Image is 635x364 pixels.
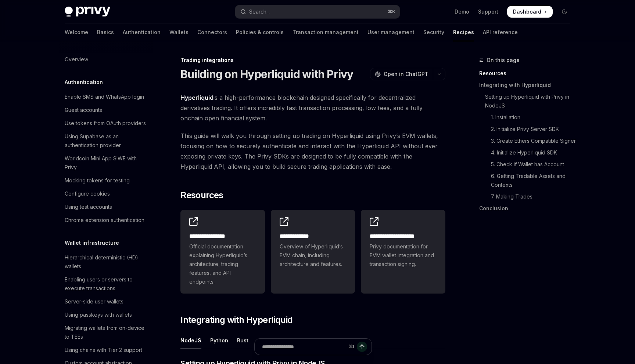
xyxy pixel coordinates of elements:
a: Integrating with Hyperliquid [479,79,576,91]
div: Hierarchical deterministic (HD) wallets [65,253,148,271]
a: Support [478,8,498,15]
a: 1. Installation [479,112,576,123]
a: User management [367,23,415,41]
div: Overview [65,55,88,64]
a: Enable SMS and WhatsApp login [59,90,153,103]
a: Wallets [169,23,189,41]
a: Security [423,23,444,41]
a: Transaction management [293,23,359,41]
a: 7. Making Trades [479,191,576,203]
div: Chrome extension authentication [65,216,144,225]
div: Server-side user wallets [65,297,123,306]
span: ⌘ K [388,9,395,15]
div: Configure cookies [65,189,110,198]
input: Ask a question... [262,339,345,355]
a: Dashboard [507,6,553,18]
h5: Authentication [65,78,103,87]
a: Hierarchical deterministic (HD) wallets [59,251,153,273]
a: Welcome [65,23,88,41]
img: dark logo [65,7,110,17]
span: On this page [487,56,520,65]
div: NodeJS [180,332,201,349]
div: Using test accounts [65,203,112,211]
div: Use tokens from OAuth providers [65,119,146,128]
a: **** **** **** *Official documentation explaining Hyperliquid’s architecture, trading features, a... [180,210,265,294]
a: Using passkeys with wallets [59,308,153,321]
div: Enable SMS and WhatsApp login [65,92,144,101]
a: Using chains with Tier 2 support [59,343,153,357]
a: Using test accounts [59,200,153,214]
a: Use tokens from OAuth providers [59,117,153,130]
a: 6. Getting Tradable Assets and Contexts [479,170,576,191]
div: Using passkeys with wallets [65,310,132,319]
a: Overview [59,53,153,66]
span: Dashboard [513,8,541,15]
div: Using Supabase as an authentication provider [65,132,148,150]
div: Guest accounts [65,106,102,114]
span: Integrating with Hyperliquid [180,314,293,326]
span: is a high-performance blockchain designed specifically for decentralized derivatives trading. It ... [180,92,445,123]
a: Authentication [123,23,161,41]
a: Enabling users or servers to execute transactions [59,273,153,295]
div: Search... [249,7,270,16]
a: Resources [479,68,576,79]
a: Connectors [197,23,227,41]
a: Mocking tokens for testing [59,174,153,187]
div: Migrating wallets from on-device to TEEs [65,324,148,341]
a: **** **** ***Overview of Hyperliquid’s EVM chain, including architecture and features. [271,210,355,294]
button: Open search [235,5,400,18]
span: This guide will walk you through setting up trading on Hyperliquid using Privy’s EVM wallets, foc... [180,131,445,172]
a: 2. Initialize Privy Server SDK [479,123,576,135]
span: Overview of Hyperliquid’s EVM chain, including architecture and features. [280,242,347,269]
div: Mocking tokens for testing [65,176,130,185]
button: Send message [357,342,367,352]
span: Privy documentation for EVM wallet integration and transaction signing. [370,242,437,269]
div: Enabling users or servers to execute transactions [65,275,148,293]
a: Migrating wallets from on-device to TEEs [59,321,153,343]
a: Setting up Hyperliquid with Privy in NodeJS [479,91,576,112]
div: Python [210,332,228,349]
a: Chrome extension authentication [59,214,153,227]
a: Guest accounts [59,103,153,117]
h5: Wallet infrastructure [65,239,119,247]
span: Official documentation explaining Hyperliquid’s architecture, trading features, and API endpoints. [189,242,256,286]
div: Rust [237,332,248,349]
div: Trading integrations [180,57,445,64]
div: Using chains with Tier 2 support [65,346,142,354]
a: 4. Initialize Hyperliquid SDK [479,147,576,159]
a: 3. Create Ethers Compatible Signer [479,135,576,147]
a: **** **** **** *****Privy documentation for EVM wallet integration and transaction signing. [361,210,445,294]
a: Hyperliquid [180,94,214,102]
div: Worldcoin Mini App SIWE with Privy [65,154,148,172]
a: Demo [455,8,469,15]
span: Resources [180,189,223,201]
a: Basics [97,23,114,41]
span: Open in ChatGPT [384,70,428,78]
a: Policies & controls [236,23,284,41]
button: Toggle dark mode [559,6,570,18]
a: 5. Check if Wallet has Account [479,159,576,170]
a: Server-side user wallets [59,295,153,308]
a: API reference [483,23,518,41]
button: Open in ChatGPT [370,68,433,80]
a: Using Supabase as an authentication provider [59,130,153,152]
h1: Building on Hyperliquid with Privy [180,68,354,81]
a: Recipes [453,23,474,41]
a: Worldcoin Mini App SIWE with Privy [59,152,153,174]
a: Conclusion [479,203,576,214]
a: Configure cookies [59,187,153,200]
